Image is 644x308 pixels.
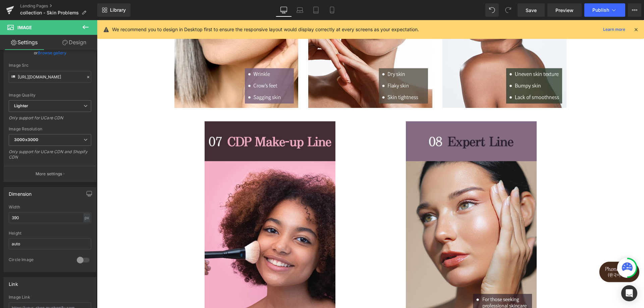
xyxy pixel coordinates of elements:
b: 3000x3000 [14,137,38,142]
b: Lighter [14,103,28,108]
span: Publish [592,7,609,13]
div: Image Quality [9,93,91,98]
div: Image Link [9,295,91,300]
div: Only support for UCare CDN and Shopify CDN [9,149,91,164]
p: More settings [36,171,62,177]
div: px [84,213,90,222]
div: Dimension [9,187,32,197]
div: Link [9,278,18,287]
a: Tablet [308,3,324,17]
input: auto [9,238,91,249]
div: Image Src [9,63,91,68]
a: Preview [547,3,582,17]
span: Preview [555,7,574,14]
a: Laptop [292,3,308,17]
button: Redo [501,3,515,17]
div: Width [9,205,91,209]
a: New Library [97,3,130,17]
a: Mobile [324,3,340,17]
a: Desktop [276,3,292,17]
a: Landing Pages [20,3,97,9]
span: Library [110,7,126,13]
div: Height [9,231,91,236]
div: Only support for UCare CDN [9,115,91,125]
div: Image Resolution [9,127,91,131]
span: collection - Skin Problems [20,10,79,15]
button: More settings [4,166,96,182]
button: Undo [485,3,499,17]
a: Browse gallery [38,47,66,59]
button: Publish [584,3,625,17]
input: Link [9,71,91,83]
div: Circle Image [9,257,70,264]
a: Design [50,35,99,50]
span: Save [526,7,537,14]
input: auto [9,212,91,223]
span: Image [17,25,32,30]
div: Open Intercom Messenger [621,285,637,301]
a: Learn more [600,25,628,34]
p: We recommend you to design in Desktop first to ensure the responsive layout would display correct... [112,26,419,33]
button: More [628,3,641,17]
div: or [9,49,91,56]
